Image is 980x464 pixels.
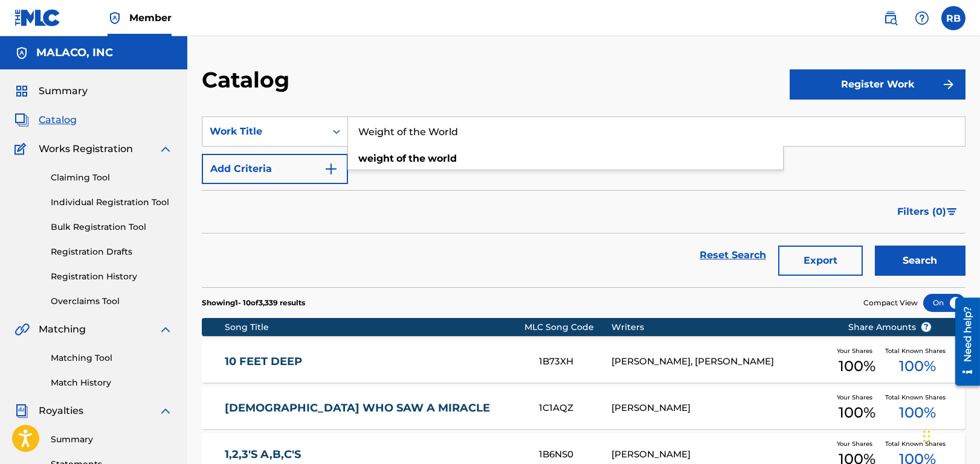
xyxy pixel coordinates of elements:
div: [PERSON_NAME] [612,448,830,462]
iframe: Chat Widget [920,406,980,464]
a: Overclaims Tool [51,295,173,308]
img: expand [158,142,173,156]
div: 1C1AQZ [539,401,611,415]
img: 9d2ae6d4665cec9f34b9.svg [324,162,338,176]
img: Accounts [15,46,29,60]
span: Member [129,11,172,25]
img: Summary [15,84,29,98]
img: MLC Logo [15,9,61,27]
form: Search Form [202,116,965,287]
button: Search [875,246,965,276]
a: Bulk Registration Tool [51,221,173,234]
img: Top Rightsholder [108,11,122,25]
div: [PERSON_NAME] [612,401,830,415]
span: Summary [39,84,88,98]
a: 1,2,3'S A,B,C'S [225,448,523,462]
span: Your Shares [837,393,877,402]
img: Royalties [15,404,29,418]
span: 100 % [899,402,936,424]
button: Register Work [790,69,965,100]
span: 100 % [839,402,875,424]
img: expand [158,404,173,418]
div: User Menu [941,6,965,30]
img: expand [158,322,173,337]
span: Share Amounts [848,321,932,334]
button: Add Criteria [202,154,348,184]
span: 100 % [839,355,875,377]
span: ? [921,322,931,332]
a: SummarySummary [15,84,88,98]
div: Work Title [210,124,318,139]
button: Export [778,246,863,276]
span: Matching [39,322,86,337]
img: filter [947,208,957,215]
p: Showing 1 - 10 of 3,339 results [202,297,305,308]
a: Registration History [51,270,173,283]
div: Writers [612,321,830,334]
span: Compact View [863,297,918,308]
img: Catalog [15,113,29,127]
img: Matching [15,322,30,337]
div: 1B6NS0 [539,448,611,462]
img: help [915,11,929,25]
div: 1B73XH [539,355,611,369]
div: Help [910,6,934,30]
a: Summary [51,433,173,446]
a: 10 FEET DEEP [225,355,523,369]
span: Total Known Shares [885,393,950,402]
div: [PERSON_NAME], [PERSON_NAME] [612,355,830,369]
span: Total Known Shares [885,346,950,355]
span: Works Registration [39,142,133,156]
iframe: Resource Center [946,293,980,390]
a: [DEMOGRAPHIC_DATA] WHO SAW A MIRACLE [225,401,523,415]
img: f7272a7cc735f4ea7f67.svg [941,77,956,92]
a: Match History [51,377,173,389]
img: search [883,11,898,25]
a: Reset Search [694,242,772,269]
strong: the [408,153,425,164]
span: 100 % [899,355,936,377]
h2: Catalog [202,66,295,94]
span: Your Shares [837,346,877,355]
img: Works Registration [15,142,30,156]
span: Royalties [39,404,83,418]
div: Song Title [225,321,525,334]
a: Registration Drafts [51,246,173,258]
strong: weight [358,153,394,164]
a: CatalogCatalog [15,113,77,127]
strong: of [396,153,406,164]
a: Claiming Tool [51,171,173,184]
span: Your Shares [837,439,877,448]
div: MLC Song Code [524,321,611,334]
a: Public Search [878,6,903,30]
a: Individual Registration Tool [51,196,173,209]
div: Drag [923,418,930,454]
span: Total Known Shares [885,439,950,448]
h5: MALACO, INC [36,46,113,60]
a: Matching Tool [51,352,173,364]
span: Filters ( 0 ) [897,205,946,219]
span: Catalog [39,113,77,127]
button: Filters (0) [890,197,965,227]
strong: world [428,153,457,164]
